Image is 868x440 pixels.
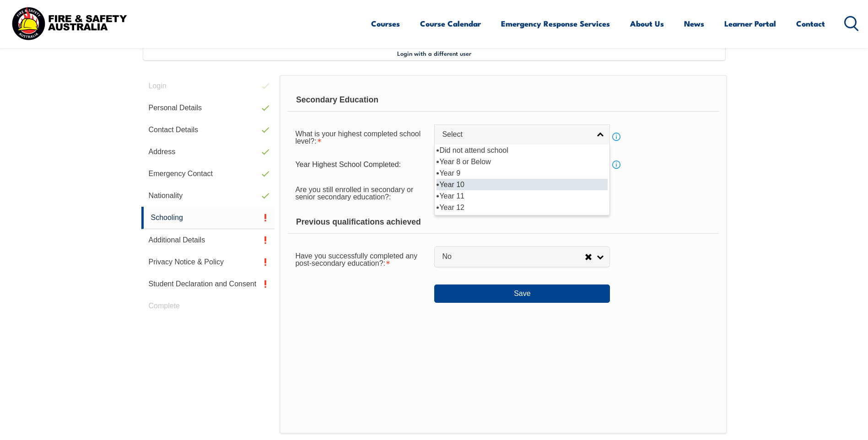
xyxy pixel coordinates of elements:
[141,163,275,185] a: Emergency Contact
[288,246,434,272] div: Have you successfully completed any post-secondary education? is required.
[442,252,585,262] span: No
[610,130,623,143] a: Info
[141,119,275,141] a: Contact Details
[371,11,400,36] a: Courses
[141,185,275,207] a: Nationality
[295,130,421,145] span: What is your highest completed school level?:
[141,251,275,273] a: Privacy Notice & Policy
[288,211,718,234] div: Previous qualifications achieved
[442,130,590,140] span: Select
[397,49,471,57] span: Login with a different user
[437,145,608,156] li: Did not attend school
[437,156,608,167] li: Year 8 or Below
[437,202,608,213] li: Year 12
[288,156,434,173] div: Year Highest School Completed:
[684,11,704,36] a: News
[295,252,417,267] span: Have you successfully completed any post-secondary education?:
[437,179,608,190] li: Year 10
[141,229,275,251] a: Additional Details
[141,141,275,163] a: Address
[141,207,275,229] a: Schooling
[724,11,776,36] a: Learner Portal
[437,167,608,179] li: Year 9
[288,124,434,150] div: What is your highest completed school level? is required.
[437,190,608,202] li: Year 11
[501,11,610,36] a: Emergency Response Services
[288,89,718,112] div: Secondary Education
[630,11,664,36] a: About Us
[610,158,623,171] a: Info
[420,11,481,36] a: Course Calendar
[141,273,275,295] a: Student Declaration and Consent
[141,97,275,119] a: Personal Details
[434,284,610,303] button: Save
[295,186,413,201] span: Are you still enrolled in secondary or senior secondary education?:
[796,11,825,36] a: Contact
